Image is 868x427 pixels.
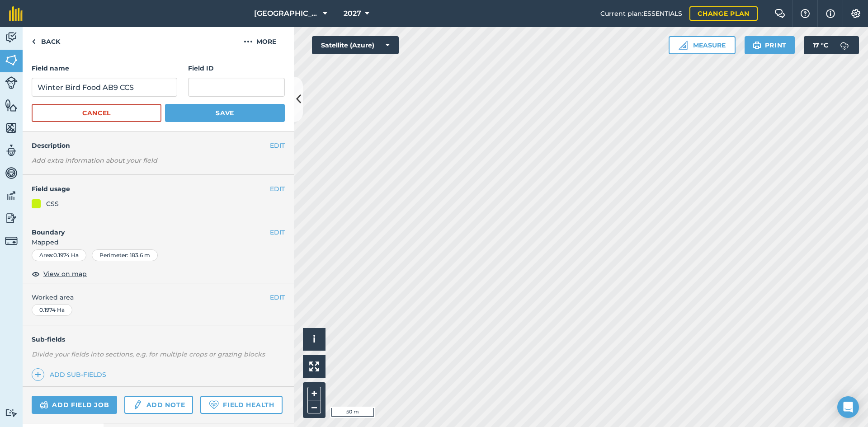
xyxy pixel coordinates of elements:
[40,399,48,410] img: svg+xml;base64,PD94bWwgdmVyc2lvbj0iMS4wIiBlbmNvZGluZz0idXRmLTgiPz4KPCEtLSBHZW5lcmF0b3I6IEFkb2JlIE...
[5,144,18,157] img: svg+xml;base64,PD94bWwgdmVyc2lvbj0iMS4wIiBlbmNvZGluZz0idXRmLTgiPz4KPCEtLSBHZW5lcmF0b3I6IEFkb2JlIE...
[669,36,736,54] button: Measure
[689,6,758,21] a: Change plan
[307,387,321,400] button: +
[5,166,18,180] img: svg+xml;base64,PD94bWwgdmVyc2lvbj0iMS4wIiBlbmNvZGluZz0idXRmLTgiPz4KPCEtLSBHZW5lcmF0b3I6IEFkb2JlIE...
[312,36,399,54] button: Satellite (Azure)
[745,36,795,54] button: Print
[32,36,36,47] img: svg+xml;base64,PHN2ZyB4bWxucz0iaHR0cDovL3d3dy53My5vcmcvMjAwMC9zdmciIHdpZHRoPSI5IiBoZWlnaHQ9IjI0Ii...
[254,8,319,19] span: [GEOGRAPHIC_DATA]
[200,396,282,414] a: Field Health
[46,199,59,209] div: CSS
[5,99,18,112] img: svg+xml;base64,PHN2ZyB4bWxucz0iaHR0cDovL3d3dy53My5vcmcvMjAwMC9zdmciIHdpZHRoPSI1NiIgaGVpZ2h0PSI2MC...
[5,53,18,67] img: svg+xml;base64,PHN2ZyB4bWxucz0iaHR0cDovL3d3dy53My5vcmcvMjAwMC9zdmciIHdpZHRoPSI1NiIgaGVpZ2h0PSI2MC...
[32,249,86,261] div: Area : 0.1974 Ha
[303,328,325,351] button: i
[32,396,117,414] a: Add field job
[679,41,688,50] img: Ruler icon
[23,334,294,344] h4: Sub-fields
[270,141,285,150] button: EDIT
[804,36,859,54] button: 17 °C
[124,396,193,414] a: Add note
[32,268,40,279] img: svg+xml;base64,PHN2ZyB4bWxucz0iaHR0cDovL3d3dy53My5vcmcvMjAwMC9zdmciIHdpZHRoPSIxOCIgaGVpZ2h0PSIyNC...
[226,27,294,54] button: More
[32,141,285,150] h4: Description
[344,8,361,19] span: 2027
[244,36,253,47] img: svg+xml;base64,PHN2ZyB4bWxucz0iaHR0cDovL3d3dy53My5vcmcvMjAwMC9zdmciIHdpZHRoPSIyMCIgaGVpZ2h0PSIyNC...
[132,399,142,410] img: svg+xml;base64,PD94bWwgdmVyc2lvbj0iMS4wIiBlbmNvZGluZz0idXRmLTgiPz4KPCEtLSBHZW5lcmF0b3I6IEFkb2JlIE...
[813,36,828,54] span: 17 ° C
[850,9,861,18] img: A cog icon
[23,27,69,54] a: Back
[188,63,285,73] h4: Field ID
[837,396,859,418] div: Open Intercom Messenger
[5,211,18,225] img: svg+xml;base64,PD94bWwgdmVyc2lvbj0iMS4wIiBlbmNvZGluZz0idXRmLTgiPz4KPCEtLSBHZW5lcmF0b3I6IEFkb2JlIE...
[32,268,87,279] button: View on map
[165,104,285,122] button: Save
[32,292,285,302] span: Worked area
[32,104,161,122] button: Cancel
[270,227,285,237] button: EDIT
[600,9,682,19] span: Current plan : ESSENTIALS
[32,350,265,358] em: Divide your fields into sections, e.g. for multiple crops or grazing blocks
[43,269,87,279] span: View on map
[5,408,18,417] img: svg+xml;base64,PD94bWwgdmVyc2lvbj0iMS4wIiBlbmNvZGluZz0idXRmLTgiPz4KPCEtLSBHZW5lcmF0b3I6IEFkb2JlIE...
[5,31,18,44] img: svg+xml;base64,PD94bWwgdmVyc2lvbj0iMS4wIiBlbmNvZGluZz0idXRmLTgiPz4KPCEtLSBHZW5lcmF0b3I6IEFkb2JlIE...
[32,368,110,381] a: Add sub-fields
[23,218,270,237] h4: Boundary
[835,36,854,54] img: svg+xml;base64,PD94bWwgdmVyc2lvbj0iMS4wIiBlbmNvZGluZz0idXRmLTgiPz4KPCEtLSBHZW5lcmF0b3I6IEFkb2JlIE...
[270,184,285,194] button: EDIT
[5,235,18,247] img: svg+xml;base64,PD94bWwgdmVyc2lvbj0iMS4wIiBlbmNvZGluZz0idXRmLTgiPz4KPCEtLSBHZW5lcmF0b3I6IEFkb2JlIE...
[774,9,785,18] img: Two speech bubbles overlapping with the left bubble in the forefront
[32,63,177,73] h4: Field name
[23,237,294,247] span: Mapped
[92,249,158,261] div: Perimeter : 183.6 m
[313,333,316,345] span: i
[309,361,319,371] img: Four arrows, one pointing top left, one top right, one bottom right and the last bottom left
[270,292,285,302] button: EDIT
[32,156,157,164] em: Add extra information about your field
[9,6,23,21] img: fieldmargin Logo
[826,8,835,19] img: svg+xml;base64,PHN2ZyB4bWxucz0iaHR0cDovL3d3dy53My5vcmcvMjAwMC9zdmciIHdpZHRoPSIxNyIgaGVpZ2h0PSIxNy...
[5,189,18,202] img: svg+xml;base64,PD94bWwgdmVyc2lvbj0iMS4wIiBlbmNvZGluZz0idXRmLTgiPz4KPCEtLSBHZW5lcmF0b3I6IEFkb2JlIE...
[5,121,18,135] img: svg+xml;base64,PHN2ZyB4bWxucz0iaHR0cDovL3d3dy53My5vcmcvMjAwMC9zdmciIHdpZHRoPSI1NiIgaGVpZ2h0PSI2MC...
[32,184,270,194] h4: Field usage
[753,40,761,51] img: svg+xml;base64,PHN2ZyB4bWxucz0iaHR0cDovL3d3dy53My5vcmcvMjAwMC9zdmciIHdpZHRoPSIxOSIgaGVpZ2h0PSIyNC...
[32,304,72,316] div: 0.1974 Ha
[5,76,18,89] img: svg+xml;base64,PD94bWwgdmVyc2lvbj0iMS4wIiBlbmNvZGluZz0idXRmLTgiPz4KPCEtLSBHZW5lcmF0b3I6IEFkb2JlIE...
[800,9,811,18] img: A question mark icon
[35,369,41,380] img: svg+xml;base64,PHN2ZyB4bWxucz0iaHR0cDovL3d3dy53My5vcmcvMjAwMC9zdmciIHdpZHRoPSIxNCIgaGVpZ2h0PSIyNC...
[307,400,321,413] button: –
